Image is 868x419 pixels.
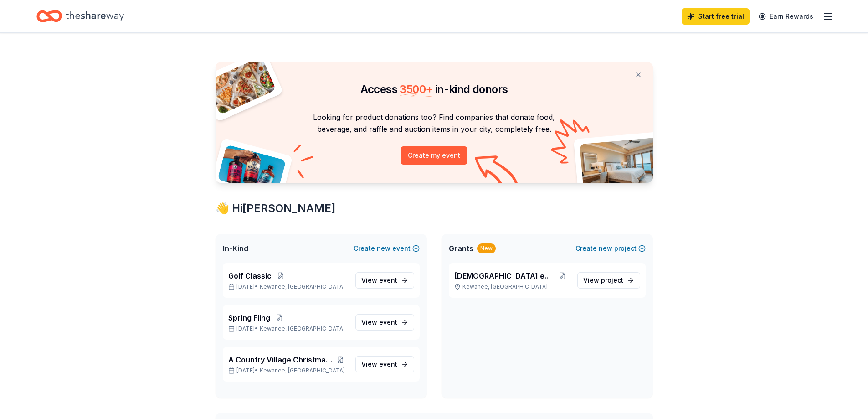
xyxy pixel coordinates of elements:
a: View event [355,314,414,331]
span: 3500 + [400,83,432,96]
p: Looking for product donations too? Find companies that donate food, beverage, and raffle and auct... [226,111,642,135]
span: event [379,360,397,368]
button: Create my event [401,146,467,165]
span: new [599,243,612,254]
a: Earn Rewards [753,8,819,25]
span: View [583,275,623,286]
a: View event [355,356,414,372]
p: [DATE] • [228,325,348,332]
a: View project [577,272,640,289]
span: View [361,359,397,370]
span: Grants [449,243,473,254]
a: View event [355,272,414,289]
a: Start free trial [682,8,750,25]
img: Pizza [205,57,276,115]
span: new [377,243,390,254]
p: [DATE] • [228,283,348,290]
span: event [379,318,397,326]
p: [DATE] • [228,367,348,374]
button: Createnewproject [575,243,646,254]
span: In-Kind [223,243,248,254]
span: A Country Village Christmas Bazaar [228,354,334,365]
div: New [477,243,496,253]
div: 👋 Hi [PERSON_NAME] [216,201,653,216]
span: View [361,275,397,286]
span: project [601,276,623,284]
span: View [361,317,397,328]
img: Curvy arrow [475,155,520,190]
button: Createnewevent [354,243,420,254]
span: Kewanee, [GEOGRAPHIC_DATA] [260,283,345,290]
span: event [379,276,397,284]
span: Access in-kind donors [360,83,508,96]
span: Kewanee, [GEOGRAPHIC_DATA] [260,325,345,332]
span: Golf Classic [228,270,272,281]
span: Kewanee, [GEOGRAPHIC_DATA] [260,367,345,374]
span: [DEMOGRAPHIC_DATA] education [454,270,555,281]
a: Home [36,5,124,27]
span: Spring Fling [228,312,270,323]
p: Kewanee, [GEOGRAPHIC_DATA] [454,283,570,290]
